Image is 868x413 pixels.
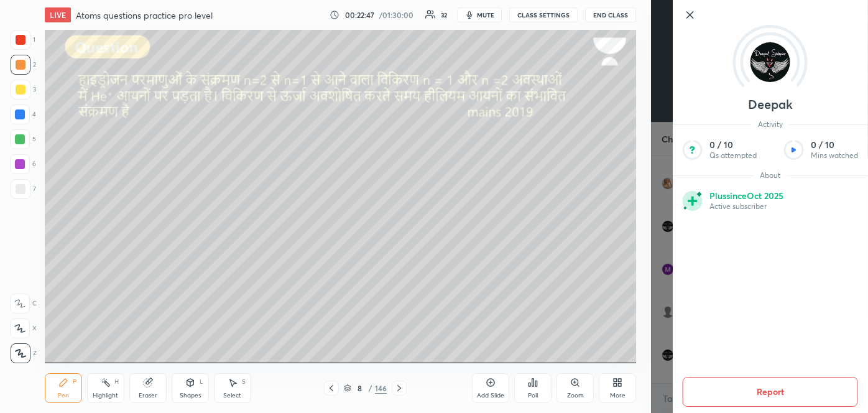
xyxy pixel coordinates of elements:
[93,392,118,399] div: Highlight
[242,379,246,385] div: S
[709,139,757,151] p: 0 / 10
[811,151,858,160] p: Mins watched
[748,100,793,109] p: Deepak
[477,392,504,399] div: Add Slide
[709,202,783,211] p: Active subscriber
[76,9,213,21] h4: Atoms questions practice pro level
[375,383,387,394] div: 146
[223,392,241,399] div: Select
[58,392,69,399] div: Pen
[811,139,858,151] p: 0 / 10
[11,80,36,100] div: 3
[45,7,71,22] div: LIVE
[683,377,858,407] button: Report
[11,30,35,50] div: 1
[509,7,578,22] button: CLASS SETTINGS
[754,170,787,180] span: About
[585,7,636,22] button: End Class
[528,392,538,399] div: Poll
[180,392,201,399] div: Shapes
[10,104,36,124] div: 4
[11,179,36,199] div: 7
[750,42,790,82] img: 3
[457,7,502,22] button: mute
[114,379,119,385] div: H
[10,129,36,149] div: 5
[11,55,36,75] div: 2
[73,379,76,385] div: P
[441,12,447,18] div: 32
[11,343,37,363] div: Z
[709,190,783,202] p: Plus since Oct 2025
[10,154,36,174] div: 6
[139,392,157,399] div: Eraser
[567,392,584,399] div: Zoom
[354,384,366,392] div: 8
[610,392,626,399] div: More
[200,379,203,385] div: L
[477,11,494,19] span: mute
[752,119,789,129] span: Activity
[709,151,757,160] p: Qs attempted
[10,318,37,338] div: X
[10,294,37,313] div: C
[369,384,372,392] div: /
